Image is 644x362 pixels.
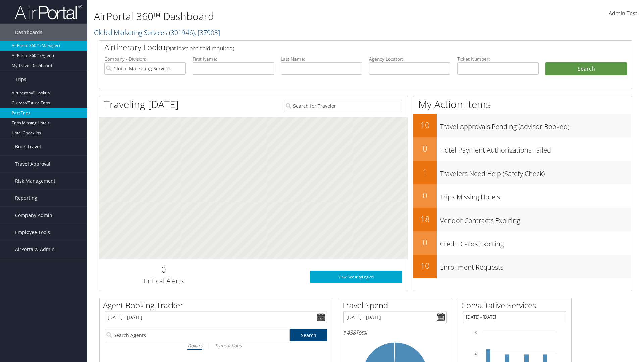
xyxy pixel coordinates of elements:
label: Company - Division: [104,56,186,62]
i: Transactions [215,342,241,349]
span: (at least one field required) [170,45,234,52]
span: Travel Approval [15,156,50,172]
i: Dollars [187,342,202,349]
label: Ticket Number: [457,56,539,62]
tspan: 4 [475,352,477,356]
h2: Airtinerary Lookup [104,42,583,53]
h2: 1 [413,166,437,178]
button: Search [545,62,627,76]
a: Search [290,329,327,341]
tspan: 6 [475,330,477,335]
h3: Critical Alerts [104,276,223,286]
span: Company Admin [15,207,52,224]
h2: 0 [413,143,437,154]
a: 18Vendor Contracts Expiring [413,208,632,231]
a: 0Credit Cards Expiring [413,231,632,255]
h2: 18 [413,213,437,225]
h3: Vendor Contracts Expiring [440,213,632,225]
span: ( 301946 ) [169,28,195,37]
h2: Consultative Services [461,300,571,311]
h3: Trips Missing Hotels [440,189,632,202]
span: Employee Tools [15,224,50,241]
span: Dashboards [15,24,42,41]
h3: Travel Approvals Pending (Advisor Booked) [440,119,632,131]
h2: 0 [413,190,437,201]
a: 1Travelers Need Help (Safety Check) [413,161,632,184]
label: First Name: [193,56,274,62]
label: Last Name: [281,56,362,62]
span: Book Travel [15,138,41,155]
a: 10Travel Approvals Pending (Advisor Booked) [413,114,632,137]
a: 0Hotel Payment Authorizations Failed [413,137,632,161]
img: airportal-logo.png [15,4,82,20]
span: , [ 37903 ] [195,28,220,37]
h2: 0 [104,264,223,275]
h1: Traveling [DATE] [104,97,179,111]
h2: 0 [413,237,437,248]
label: Agency Locator: [369,56,450,62]
h1: AirPortal 360™ Dashboard [94,9,456,23]
h6: Total [343,329,447,336]
input: Search for Traveler [284,100,402,112]
a: Global Marketing Services [94,28,220,37]
span: Trips [15,71,26,88]
h3: Hotel Payment Authorizations Failed [440,142,632,155]
h3: Travelers Need Help (Safety Check) [440,166,632,178]
input: Search Agents [105,329,290,341]
a: 10Enrollment Requests [413,255,632,278]
a: Admin Test [609,3,637,24]
h3: Enrollment Requests [440,259,632,272]
span: Reporting [15,190,37,206]
h3: Credit Cards Expiring [440,236,632,249]
h2: 10 [413,119,437,131]
a: View SecurityLogic® [310,271,402,283]
h1: My Action Items [413,97,632,111]
span: $458 [343,329,356,336]
h2: 10 [413,260,437,271]
span: AirPortal® Admin [15,241,55,258]
div: | [105,341,327,350]
span: Risk Management [15,173,55,189]
span: Admin Test [609,10,637,17]
h2: Travel Spend [342,300,452,311]
h2: Agent Booking Tracker [103,300,332,311]
a: 0Trips Missing Hotels [413,184,632,208]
